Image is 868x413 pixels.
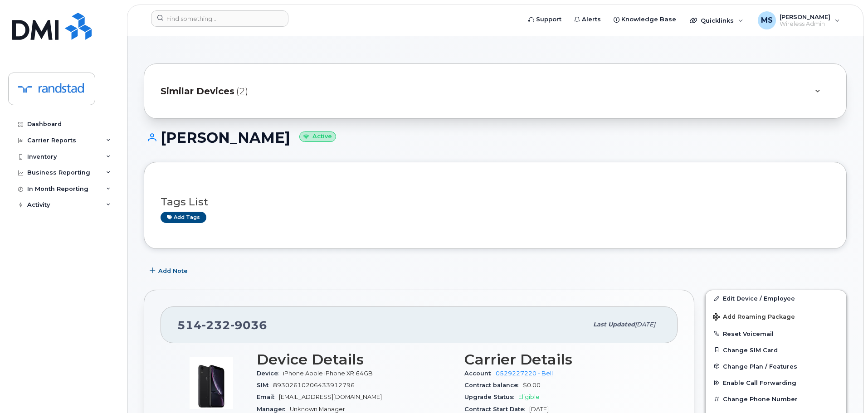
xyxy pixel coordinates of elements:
h3: Tags List [161,196,830,208]
span: Eligible [518,394,540,400]
img: image20231002-3703462-1qb80zy.jpeg [184,356,239,410]
span: Last updated [593,321,635,328]
span: Email [257,394,279,400]
span: iPhone Apple iPhone XR 64GB [283,370,373,377]
h3: Carrier Details [464,351,661,368]
span: Change Plan / Features [723,363,797,369]
h1: [PERSON_NAME] [144,130,847,146]
button: Reset Voicemail [706,326,846,342]
span: [DATE] [635,321,655,328]
span: Similar Devices [161,85,234,98]
a: Add tags [161,212,206,223]
span: 232 [202,318,230,332]
span: SIM [257,382,273,389]
span: 89302610206433912796 [273,382,355,389]
button: Enable Call Forwarding [706,374,846,391]
span: 514 [177,318,267,332]
span: Contract Start Date [464,406,529,413]
span: Device [257,370,283,377]
span: Upgrade Status [464,394,518,400]
span: 9036 [230,318,267,332]
button: Change Plan / Features [706,358,846,374]
small: Active [299,131,336,142]
button: Add Roaming Package [706,307,846,326]
span: [EMAIL_ADDRESS][DOMAIN_NAME] [279,394,382,400]
span: Add Note [158,267,188,275]
span: [DATE] [529,406,549,413]
span: Enable Call Forwarding [723,379,796,386]
a: 0529227220 - Bell [496,370,553,377]
button: Change SIM Card [706,342,846,358]
h3: Device Details [257,351,454,368]
span: Account [464,370,496,377]
span: Contract balance [464,382,523,389]
span: Manager [257,406,290,413]
span: (2) [236,85,248,98]
button: Change Phone Number [706,391,846,407]
button: Add Note [144,262,195,279]
span: Unknown Manager [290,406,345,413]
span: Add Roaming Package [713,313,795,322]
span: $0.00 [523,382,541,389]
a: Edit Device / Employee [706,290,846,306]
